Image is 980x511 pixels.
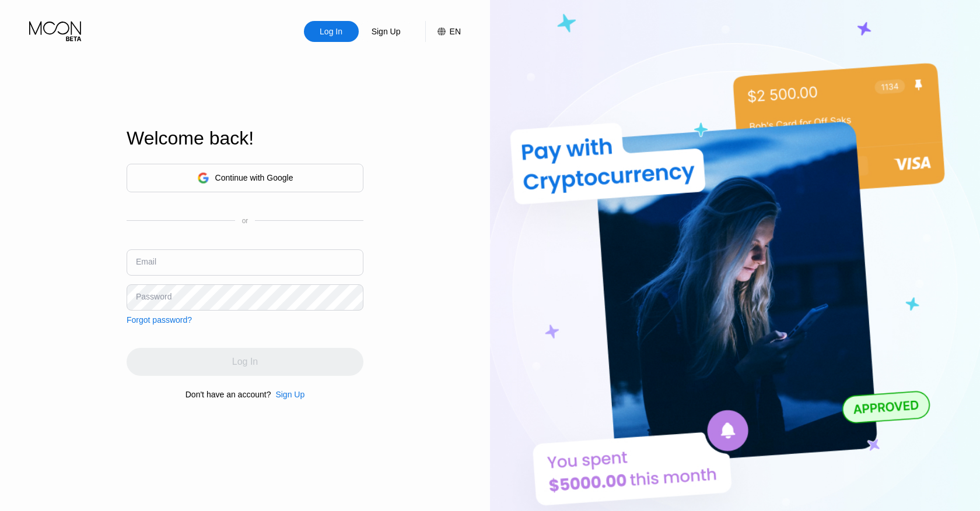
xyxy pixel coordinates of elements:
[242,217,249,225] div: or
[271,390,304,399] div: Sign Up
[136,257,156,266] div: Email
[127,164,363,192] div: Continue with Google
[450,27,461,36] div: EN
[425,21,461,42] div: EN
[127,128,363,149] div: Welcome back!
[136,292,171,301] div: Password
[359,21,414,42] div: Sign Up
[370,26,402,37] div: Sign Up
[275,390,304,399] div: Sign Up
[215,173,293,182] div: Continue with Google
[127,315,192,325] div: Forgot password?
[318,26,344,37] div: Log In
[185,390,271,399] div: Don't have an account?
[304,21,359,42] div: Log In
